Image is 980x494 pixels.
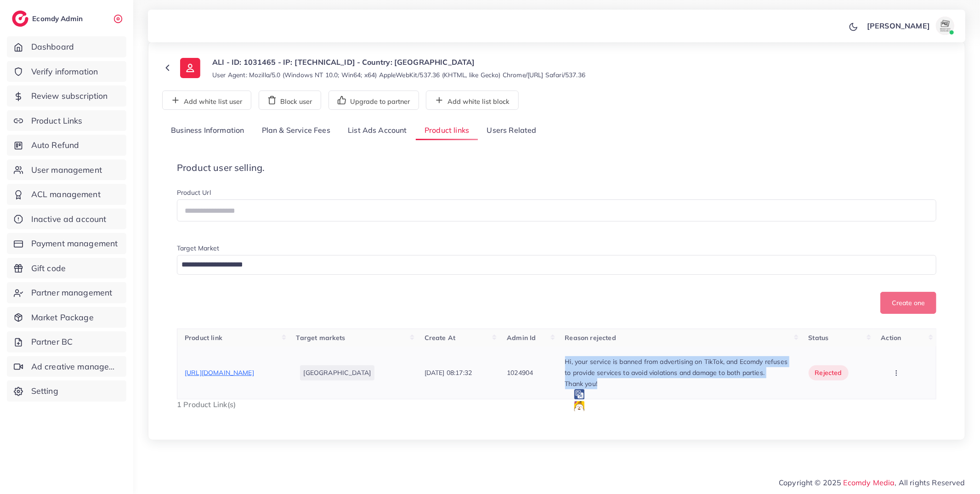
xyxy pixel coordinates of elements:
[425,367,472,378] p: [DATE] 08:17:32
[31,41,74,53] span: Dashboard
[7,258,126,279] a: Gift code
[178,258,924,272] input: Search for option
[32,14,85,23] h2: Ecomdy Admin
[180,58,200,78] img: ic-user-info.36bf1079.svg
[177,162,936,173] h4: Product user selling.
[296,334,346,342] span: Target markets
[881,334,901,342] span: Action
[31,164,102,176] span: User management
[31,262,66,274] span: Gift code
[31,385,58,397] span: Setting
[895,477,965,488] span: , All rights Reserved
[212,70,585,79] small: User Agent: Mozilla/5.0 (Windows NT 10.0; Win64; x64) AppleWebKit/537.36 (KHTML, like Gecko) Chro...
[329,91,419,110] button: Upgrade to partner
[7,36,126,57] a: Dashboard
[426,91,519,110] button: Add white list block
[7,233,126,254] a: Payment management
[31,66,98,78] span: Verify information
[565,334,616,342] span: Reason rejected
[7,307,126,328] a: Market Package
[259,91,321,110] button: Block user
[478,121,545,141] a: Users Related
[185,369,254,377] span: [URL][DOMAIN_NAME]
[339,121,416,141] a: List Ads Account
[185,334,222,342] span: Product link
[177,188,211,197] label: Product Url
[880,292,936,314] button: Create one
[253,121,339,141] a: Plan & Service Fees
[31,213,107,225] span: Inactive ad account
[565,356,794,378] p: Hi, your service is banned from advertising on TikTok, and Ecomdy refuses to provide services to ...
[7,135,126,156] a: Auto Refund
[844,478,895,487] a: Ecomdy Media
[815,368,842,377] span: rejected
[31,139,79,151] span: Auto Refund
[7,356,126,377] a: Ad creative management
[12,11,28,27] img: logo
[7,331,126,352] a: Partner BC
[7,184,126,205] a: ACL management
[31,287,113,299] span: Partner management
[565,378,794,389] p: Thank you!
[779,477,965,488] span: Copyright © 2025
[936,17,954,35] img: avatar
[31,90,108,102] span: Review subscription
[507,334,536,342] span: Admin Id
[867,20,930,31] p: [PERSON_NAME]
[31,336,73,348] span: Partner BC
[7,110,126,131] a: Product Links
[7,61,126,82] a: Verify information
[7,209,126,230] a: Inactive ad account
[162,121,253,141] a: Business Information
[7,159,126,181] a: User management
[862,17,958,35] a: [PERSON_NAME]avatar
[7,380,126,402] a: Setting
[162,91,251,110] button: Add white list user
[12,11,85,27] a: logoEcomdy Admin
[31,238,118,250] span: Payment management
[177,400,236,409] span: 1 Product Link(s)
[31,115,83,127] span: Product Links
[425,334,455,342] span: Create At
[507,367,533,378] p: 1024904
[7,282,126,303] a: Partner management
[177,244,219,253] label: Target Market
[31,361,119,373] span: Ad creative management
[416,121,478,141] a: Product links
[31,188,101,200] span: ACL management
[31,312,94,324] span: Market Package
[177,255,936,275] div: Search for option
[809,334,829,342] span: Status
[212,57,585,68] p: ALI - ID: 1031465 - IP: [TECHNICAL_ID] - Country: [GEOGRAPHIC_DATA]
[300,365,375,380] li: [GEOGRAPHIC_DATA]
[7,85,126,107] a: Review subscription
